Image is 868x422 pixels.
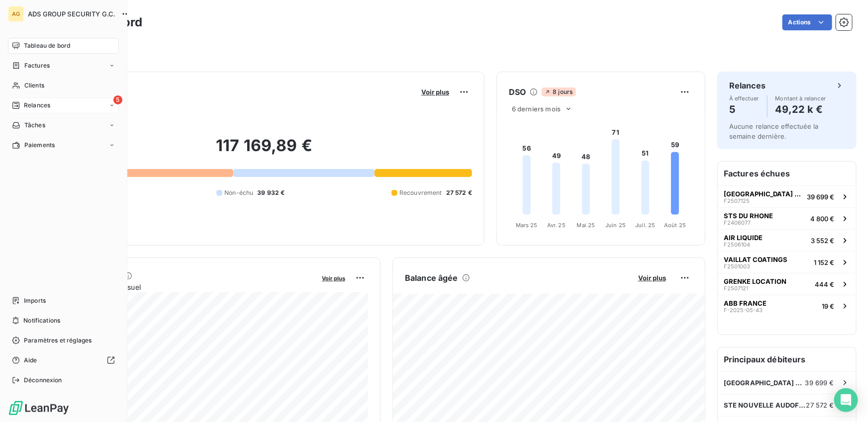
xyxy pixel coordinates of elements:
[729,101,759,117] h4: 5
[24,81,44,90] span: Clients
[834,388,858,412] div: Open Intercom Messenger
[729,122,819,140] span: Aucune relance effectuée la semaine dernière.
[56,282,315,292] span: Chiffre d'affaires mensuel
[8,6,24,22] div: AG
[810,215,834,223] span: 4 800 €
[509,86,526,98] h6: DSO
[724,401,806,409] span: STE NOUVELLE AUDOFRAIS
[724,234,763,242] span: AIR LIQUIDE
[718,295,856,317] button: ABB FRANCEF-2025-05-4319 €
[775,101,826,117] h4: 49,22 k €
[28,10,115,18] span: ADS GROUP SECURITY G.C.
[805,379,834,387] span: 39 699 €
[8,293,119,309] a: Imports
[724,379,805,387] span: [GEOGRAPHIC_DATA] EST
[56,136,472,166] h2: 117 169,89 €
[319,273,348,282] button: Voir plus
[724,307,763,313] span: F-2025-05-43
[8,78,119,93] a: Clients
[724,220,751,226] span: F2406077
[24,141,55,150] span: Paiements
[806,401,834,409] span: 27 572 €
[718,273,856,295] button: GRENKE LOCATIONF2507121444 €
[516,222,538,229] tspan: Mars 25
[542,87,576,96] span: 8 jours
[24,41,70,50] span: Tableau de bord
[775,95,826,101] span: Montant à relancer
[811,237,834,245] span: 3 552 €
[635,273,669,282] button: Voir plus
[718,185,856,207] button: [GEOGRAPHIC_DATA] ESTF250712539 699 €
[399,188,442,197] span: Recouvrement
[8,333,119,348] a: Paramètres et réglages
[724,277,786,285] span: GRENKE LOCATION
[664,222,686,229] tspan: Août 25
[724,255,787,263] span: VAILLAT COATINGS
[418,87,452,96] button: Voir plus
[729,80,766,91] h6: Relances
[718,229,856,251] button: AIR LIQUIDEF25061043 552 €
[24,356,37,365] span: Aide
[782,14,832,30] button: Actions
[547,222,566,229] tspan: Avr. 25
[724,242,750,248] span: F2506104
[635,222,655,229] tspan: Juil. 25
[8,137,119,153] a: Paiements
[815,280,834,288] span: 444 €
[24,336,92,345] span: Paramètres et réglages
[24,376,62,385] span: Déconnexion
[729,95,759,101] span: À effectuer
[724,285,748,291] span: F2507121
[718,207,856,229] button: STS DU RHONEF24060774 800 €
[577,222,595,229] tspan: Mai 25
[421,88,449,96] span: Voir plus
[8,97,119,113] a: 5Relances
[718,251,856,273] button: VAILLAT COATINGSF25010031 152 €
[638,274,666,282] span: Voir plus
[718,347,856,371] h6: Principaux débiteurs
[807,193,834,201] span: 39 699 €
[257,188,285,197] span: 39 932 €
[24,61,50,70] span: Factures
[8,117,119,133] a: Tâches
[23,316,60,325] span: Notifications
[724,190,803,198] span: [GEOGRAPHIC_DATA] EST
[24,101,50,110] span: Relances
[822,302,834,310] span: 19 €
[446,188,472,197] span: 27 572 €
[724,263,750,269] span: F2501003
[405,272,458,284] h6: Balance âgée
[8,352,119,368] a: Aide
[724,198,750,204] span: F2507125
[113,95,122,104] span: 5
[24,296,46,305] span: Imports
[24,121,45,130] span: Tâches
[724,299,767,307] span: ABB FRANCE
[718,162,856,185] h6: Factures échues
[724,212,773,220] span: STS DU RHONE
[814,258,834,266] span: 1 152 €
[8,38,119,54] a: Tableau de bord
[8,58,119,74] a: Factures
[8,400,70,416] img: Logo LeanPay
[512,105,561,113] span: 6 derniers mois
[224,188,253,197] span: Non-échu
[322,275,345,282] span: Voir plus
[605,222,626,229] tspan: Juin 25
